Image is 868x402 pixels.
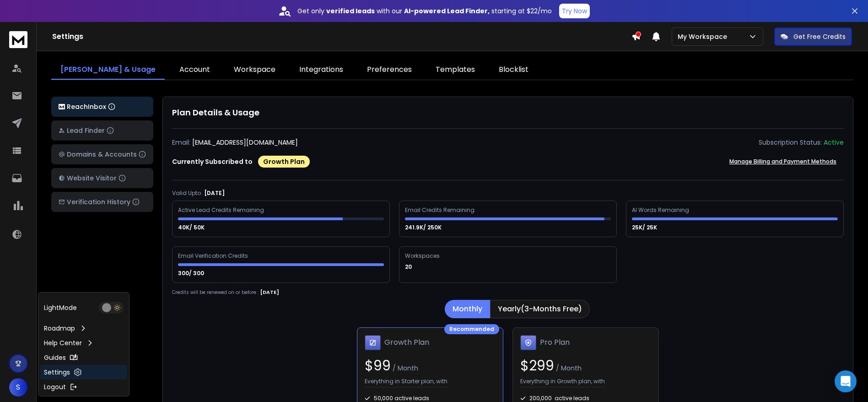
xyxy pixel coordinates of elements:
p: Get Free Credits [793,32,846,41]
button: S [9,378,27,397]
p: Logout [44,382,66,391]
p: Valid Upto: [172,190,202,197]
p: 25K/ 25K [632,224,658,231]
p: Guides [44,353,66,362]
strong: AI-powered Lead Finder, [404,6,490,16]
p: Roadmap [44,324,75,333]
p: [DATE] [204,190,225,197]
img: Growth Plan icon [365,335,381,351]
p: Settings [44,368,70,377]
div: AI Words Remaining [632,206,690,214]
a: Account [170,60,219,80]
button: Domains & Accounts [51,144,153,164]
h1: Settings [52,31,631,42]
span: / Month [391,364,418,373]
button: Verification History [51,192,153,212]
button: Monthly [445,300,490,318]
p: Everything in Starter plan, with [365,378,447,387]
strong: verified leads [326,6,375,16]
button: ReachInbox [51,97,153,117]
button: Try Now [559,4,590,18]
p: [EMAIL_ADDRESS][DOMAIN_NAME] [192,138,298,147]
div: Recommended [444,324,499,334]
a: Workspace [225,60,285,80]
p: Light Mode [44,303,77,312]
p: Help Center [44,338,82,348]
div: 50,000 active leads [365,395,496,402]
a: [PERSON_NAME] & Usage [51,60,165,80]
img: Pro Plan icon [520,335,536,351]
div: Workspaces [405,252,441,260]
button: Website Visitor [51,168,153,188]
p: Everything in Growth plan, with [520,378,605,387]
button: Lead Finder [51,120,153,141]
span: / Month [554,364,582,373]
div: Active [824,138,844,147]
button: Get Free Credits [774,27,852,46]
p: Currently Subscribed to [172,157,253,166]
a: Preferences [358,60,421,80]
p: 241.9K/ 250K [405,224,443,231]
div: Growth Plan [258,156,310,168]
a: Guides [40,350,127,365]
img: logo [59,104,65,110]
p: 40K/ 50K [178,224,206,231]
p: 300/ 300 [178,270,205,277]
p: Get only with our starting at $22/mo [297,6,552,16]
p: Try Now [562,6,587,16]
p: [DATE] [260,288,279,296]
div: Email Verification Credits [178,252,249,260]
button: Manage Billing and Payment Methods [722,152,844,171]
a: Settings [40,365,127,380]
a: Integrations [290,60,352,80]
div: 200,000 active leads [520,395,651,402]
span: $ 99 [365,356,391,375]
button: Yearly(3-Months Free) [490,300,590,318]
div: Active Lead Credits Remaining [178,206,265,214]
p: 20 [405,263,413,271]
a: Templates [426,60,484,80]
p: Credits will be renewed on or before : [172,289,259,296]
h1: Growth Plan [384,337,429,348]
a: Blocklist [490,60,538,80]
h1: Plan Details & Usage [172,106,844,119]
a: Roadmap [40,321,127,336]
div: Email Credits Remaining [405,206,476,214]
span: $ 299 [520,356,554,375]
a: Help Center [40,336,127,350]
div: Open Intercom Messenger [835,370,857,392]
img: logo [9,31,27,48]
h1: Pro Plan [540,337,570,348]
p: Email: [172,138,190,147]
p: Manage Billing and Payment Methods [729,158,836,165]
p: Subscription Status: [759,138,822,147]
p: My Workspace [678,32,731,41]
